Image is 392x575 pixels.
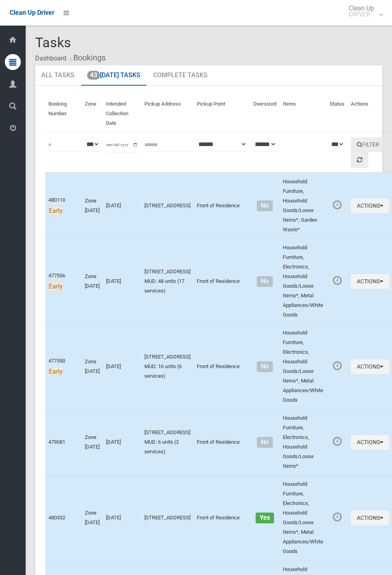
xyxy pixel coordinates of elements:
th: Intended Collection Date [103,95,141,132]
small: DRIVER [349,11,374,17]
td: 477550 [45,324,82,409]
h4: Normal sized [253,202,276,209]
td: Zone [DATE] [82,239,103,324]
td: [STREET_ADDRESS] MUD: 48 units (17 services) [141,239,194,324]
td: Front of Residence [194,239,250,324]
td: [DATE] [103,475,141,561]
span: Clean Up Driver [10,9,54,16]
th: Status [326,95,348,132]
th: Zone [82,95,103,132]
a: Dashboard [35,54,66,62]
td: Front of Residence [194,172,250,239]
td: Household Furniture, Electronics, Household Goods/Loose Items*, Metal Appliances/White Goods [280,475,326,561]
span: No [257,200,272,211]
td: Front of Residence [194,324,250,409]
td: [DATE] [103,239,141,324]
td: [STREET_ADDRESS] [141,475,194,561]
span: Early [48,206,63,215]
td: Household Furniture, Household Goods/Loose Items*, Garden Waste* [280,172,326,239]
button: Actions [351,435,389,450]
span: No [257,276,272,287]
h4: Normal sized [253,363,276,370]
a: 43[DATE] Tasks [81,65,146,86]
td: [DATE] [103,172,141,239]
button: Actions [351,274,389,289]
td: 480332 [45,475,82,561]
span: Yes [256,513,274,523]
td: Front of Residence [194,409,250,475]
span: 43 [87,71,100,80]
i: Booking awaiting collection. Mark as collected or report issues to complete task. [333,361,342,371]
span: Early [48,282,63,291]
td: Zone [DATE] [82,172,103,239]
a: Clean Up Driver [10,7,54,19]
td: Zone [DATE] [82,409,103,475]
td: [DATE] [103,409,141,475]
span: Early [48,367,63,376]
i: Booking awaiting collection. Mark as collected or report issues to complete task. [333,436,342,447]
td: Household Furniture, Electronics, Household Goods/Loose Items*, Metal Appliances/White Goods [280,239,326,324]
a: Complete Tasks [147,65,214,86]
span: No [257,437,272,448]
th: Pickup Point [194,95,250,132]
a: All Tasks [35,65,80,86]
span: No [257,361,272,372]
h4: Normal sized [253,439,276,446]
button: Actions [351,198,389,213]
td: Household Furniture, Electronics, Household Goods/Loose Items* [280,409,326,475]
i: Booking awaiting collection. Mark as collected or report issues to complete task. [333,512,342,522]
th: Pickup Address [141,95,194,132]
th: Items [280,95,326,132]
i: Booking awaiting collection. Mark as collected or report issues to complete task. [333,200,342,210]
td: 480110 [45,172,82,239]
td: 479081 [45,409,82,475]
td: 477556 [45,239,82,324]
td: Front of Residence [194,475,250,561]
span: Clean Up [345,5,382,17]
button: Filter [351,137,385,152]
td: Zone [DATE] [82,324,103,409]
td: [DATE] [103,324,141,409]
td: [STREET_ADDRESS] MUD: 16 units (6 services) [141,324,194,409]
td: Household Furniture, Electronics, Household Goods/Loose Items*, Metal Appliances/White Goods [280,324,326,409]
i: Booking awaiting collection. Mark as collected or report issues to complete task. [333,275,342,286]
button: Actions [351,511,389,525]
th: Oversized [250,95,280,132]
button: Actions [351,359,389,374]
li: Bookings [68,50,106,65]
h4: Normal sized [253,278,276,285]
th: Booking Number [45,95,82,132]
h4: Oversized [253,515,276,521]
td: Zone [DATE] [82,475,103,561]
span: Tasks [35,34,71,50]
td: [STREET_ADDRESS] MUD: 6 units (2 services) [141,409,194,475]
td: [STREET_ADDRESS] [141,172,194,239]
